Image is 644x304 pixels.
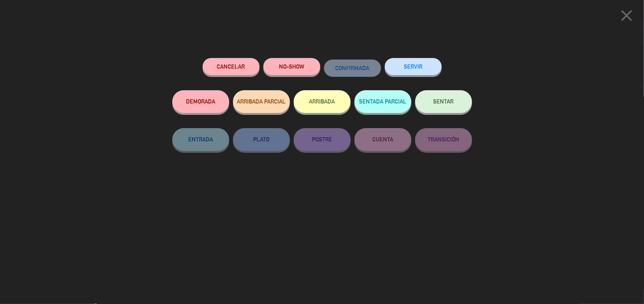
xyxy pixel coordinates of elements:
[433,98,454,105] span: SENTAR
[354,128,411,151] button: CUENTA
[237,98,286,105] span: ARRIBADA PARCIAL
[294,90,351,113] button: ARRIBADA
[335,65,370,71] span: CONFIRMADA
[354,90,411,113] button: SENTADA PARCIAL
[233,128,290,151] button: PLATO
[324,60,381,77] button: CONFIRMADA
[415,90,472,113] button: SENTAR
[263,58,320,75] button: NO-SHOW
[415,128,472,151] button: TRANSICIÓN
[233,90,290,113] button: ARRIBADA PARCIAL
[203,58,260,75] button: Cancelar
[385,58,442,75] button: SERVIR
[294,128,351,151] button: POSTRE
[172,128,229,151] button: ENTRADA
[172,90,229,113] button: DEMORADA
[617,6,636,25] i: close
[615,6,638,28] button: close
